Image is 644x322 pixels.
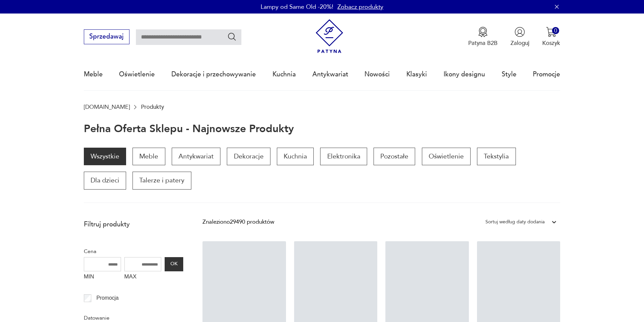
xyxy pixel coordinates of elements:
a: Elektronika [320,148,367,165]
a: Ikona medaluPatyna B2B [468,27,498,47]
button: OK [165,257,183,271]
a: Promocje [533,59,560,90]
p: Produkty [141,104,164,110]
p: Zaloguj [510,39,529,47]
div: Sortuj według daty dodania [485,218,545,226]
div: 0 [552,27,559,34]
label: MIN [84,271,121,284]
p: Cena [84,247,183,256]
p: Lampy od Same Old -20%! [261,3,333,11]
a: Ikony designu [444,59,485,90]
a: Wszystkie [84,148,126,165]
a: Klasyki [406,59,427,90]
button: Szukaj [227,32,237,42]
a: Tekstylia [477,148,516,165]
button: Patyna B2B [468,27,498,47]
a: Kuchnia [272,59,296,90]
p: Filtruj produkty [84,220,183,229]
a: Meble [133,148,165,165]
a: Kuchnia [277,148,314,165]
a: Dekoracje i przechowywanie [171,59,256,90]
img: Ikonka użytkownika [515,27,525,37]
img: Ikona koszyka [546,27,556,37]
label: MAX [124,271,162,284]
a: Talerze i patery [133,172,191,189]
a: Pozostałe [374,148,415,165]
p: Koszyk [542,39,560,47]
a: Style [502,59,517,90]
a: Zobacz produkty [337,3,383,11]
a: Antykwariat [172,148,220,165]
button: Sprzedawaj [84,29,129,44]
a: Antykwariat [312,59,348,90]
div: Znaleziono 29490 produktów [202,218,274,226]
a: Sprzedawaj [84,34,129,40]
a: Oświetlenie [422,148,471,165]
a: Dla dzieci [84,172,126,189]
a: [DOMAIN_NAME] [84,104,130,110]
p: Promocja [96,294,119,302]
button: 0Koszyk [542,27,560,47]
button: Zaloguj [510,27,529,47]
p: Patyna B2B [468,39,498,47]
a: Meble [84,59,103,90]
a: Nowości [364,59,390,90]
img: Patyna - sklep z meblami i dekoracjami vintage [312,19,347,53]
a: Oświetlenie [119,59,155,90]
h1: Pełna oferta sklepu - najnowsze produkty [84,123,294,135]
img: Ikona medalu [478,27,488,37]
a: Dekoracje [227,148,270,165]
